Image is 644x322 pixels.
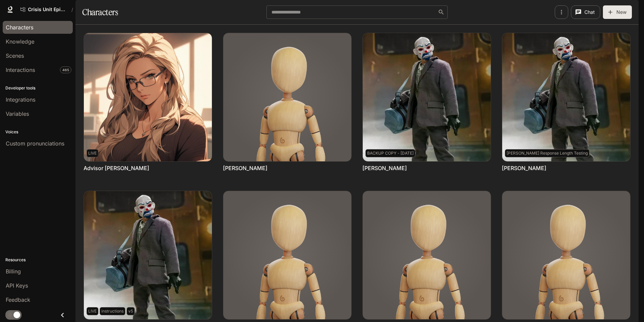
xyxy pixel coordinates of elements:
img: Emily Warren [502,191,630,319]
a: [PERSON_NAME] [502,164,546,172]
div: / [69,6,76,13]
a: [PERSON_NAME] [362,164,407,172]
a: [PERSON_NAME] [223,164,267,172]
h1: Characters [82,5,118,19]
a: Advisor [PERSON_NAME] [84,164,149,172]
img: Bryan Warren [363,33,491,161]
button: New [603,5,632,19]
span: Crisis Unit Episode 1 [28,7,66,12]
img: Bryan Warren [502,33,630,161]
img: Bryan Warren [84,191,212,319]
img: Advisor Clarke [84,33,212,161]
img: Carol Sanderson [223,191,351,319]
a: Crisis Unit Episode 1 [18,3,69,16]
img: Choo Kim [363,191,491,319]
button: Chat [571,5,600,19]
img: Alan Tiles [223,33,351,161]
